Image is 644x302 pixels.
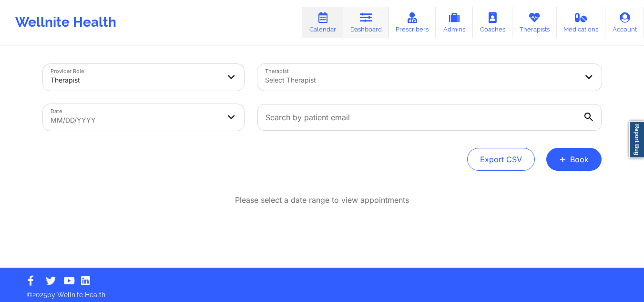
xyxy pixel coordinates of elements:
[302,7,343,38] a: Calendar
[343,7,389,38] a: Dashboard
[629,121,644,158] a: Report Bug
[51,70,220,91] div: Therapist
[557,7,606,38] a: Medications
[512,7,557,38] a: Therapists
[605,7,644,38] a: Account
[389,7,436,38] a: Prescribers
[559,156,566,162] span: +
[473,7,512,38] a: Coaches
[467,148,535,171] button: Export CSV
[436,7,473,38] a: Admins
[257,104,602,131] input: Search by patient email
[235,195,409,206] p: Please select a date range to view appointments
[546,148,602,171] button: +Book
[20,283,624,300] p: © 2025 by Wellnite Health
